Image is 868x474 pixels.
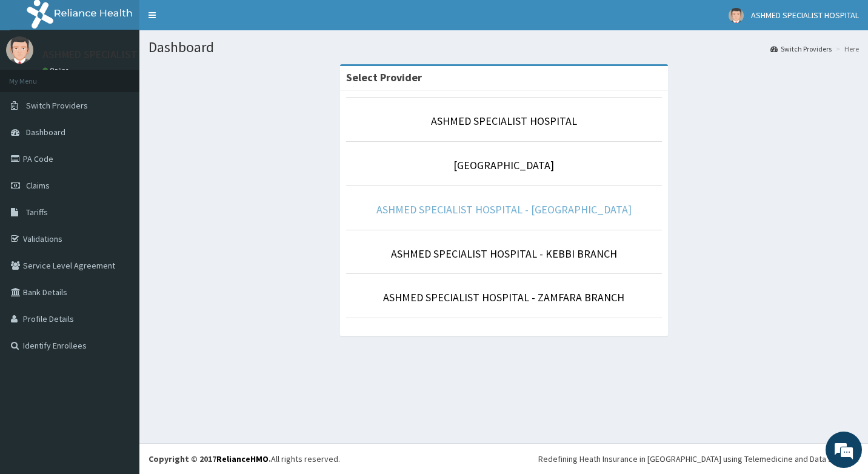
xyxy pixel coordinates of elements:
a: [GEOGRAPHIC_DATA] [453,158,554,172]
a: RelianceHMO [216,453,269,464]
a: Online [42,66,72,75]
span: Dashboard [26,127,65,138]
footer: All rights reserved. [139,443,868,474]
a: ASHMED SPECIALIST HOSPITAL - [GEOGRAPHIC_DATA] [376,202,632,216]
a: ASHMED SPECIALIST HOSPITAL - ZAMFARA BRANCH [383,290,624,304]
a: ASHMED SPECIALIST HOSPITAL [431,114,577,128]
span: ASHMED SPECIALIST HOSPITAL [751,10,859,21]
span: Switch Providers [26,100,88,111]
img: User Image [6,36,33,64]
strong: Select Provider [346,70,422,84]
span: Claims [26,180,50,191]
a: ASHMED SPECIALIST HOSPITAL - KEBBI BRANCH [391,247,617,261]
li: Here [833,44,859,54]
span: Tariffs [26,207,48,218]
h1: Dashboard [149,39,859,55]
div: Redefining Heath Insurance in [GEOGRAPHIC_DATA] using Telemedicine and Data Science! [538,453,859,465]
p: ASHMED SPECIALIST HOSPITAL [42,49,187,60]
img: User Image [729,8,744,23]
a: Switch Providers [770,44,832,54]
strong: Copyright © 2017 . [149,453,271,464]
